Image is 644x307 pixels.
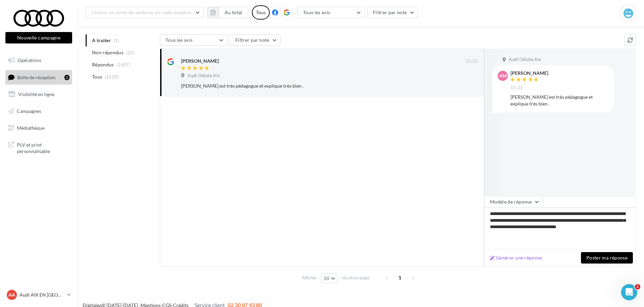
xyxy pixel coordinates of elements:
[581,252,633,264] button: Poster ma réponse
[510,85,523,91] span: 15:31
[187,73,220,79] span: Audi Odicée Aix
[17,125,45,130] span: Médiathèque
[86,7,204,18] button: Choisir un point de vente ou un code magasin
[91,9,191,15] span: Choisir un point de vente ou un code magasin
[297,7,365,18] button: Tous les avis
[367,7,418,18] button: Filtrer par note
[181,58,219,64] div: [PERSON_NAME]
[252,5,270,20] div: Tous
[64,75,69,80] div: 1
[303,9,330,15] span: Tous les avis
[466,58,478,64] span: 15:31
[621,284,637,300] iframe: Intercom live chat
[166,37,193,43] span: Tous les avis
[324,276,329,281] span: 10
[207,7,248,18] button: Au total
[160,34,227,46] button: Tous les avis
[342,275,370,281] span: résultats/page
[219,7,248,18] button: Au total
[92,49,123,56] span: Non répondus
[18,91,54,97] span: Visibilité en ligne
[302,275,317,281] span: Afficher
[105,74,119,80] span: (1629)
[4,104,74,118] a: Campagnes
[510,94,609,107] div: [PERSON_NAME] est très pédagogue et explique très bien .
[510,71,548,75] div: [PERSON_NAME]
[487,254,545,262] button: Générer une réponse
[17,140,69,155] span: PLV et print personnalisable
[499,72,507,79] span: am
[635,284,640,289] span: 1
[17,108,41,114] span: Campagnes
[92,61,114,68] span: Répondus
[5,32,72,43] button: Nouvelle campagne
[181,83,434,89] div: [PERSON_NAME] est très pédagogue et explique très bien .
[4,121,74,135] a: Médiathèque
[4,137,74,157] a: PLV et print personnalisable
[116,62,130,67] span: (1607)
[126,50,135,55] span: (22)
[509,57,541,63] span: Audi Odicée Aix
[18,57,41,63] span: Opérations
[92,73,102,80] span: Tous
[8,291,15,298] span: AA
[4,87,74,101] a: Visibilité en ligne
[321,274,338,283] button: 10
[17,74,56,80] span: Boîte de réception
[394,272,405,283] span: 1
[5,288,72,301] a: AA Audi AIX EN [GEOGRAPHIC_DATA]
[230,34,281,46] button: Filtrer par note
[20,291,64,298] p: Audi AIX EN [GEOGRAPHIC_DATA]
[4,53,74,67] a: Opérations
[4,70,74,85] a: Boîte de réception1
[484,196,543,208] button: Modèle de réponse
